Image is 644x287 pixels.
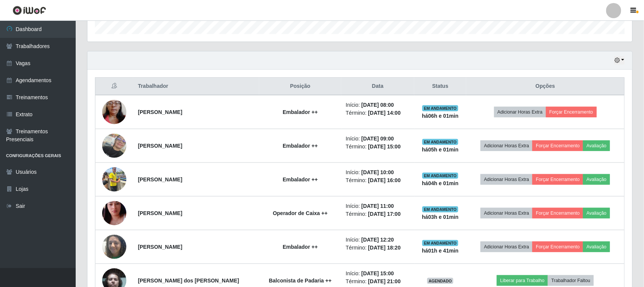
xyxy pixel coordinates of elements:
[422,248,459,254] strong: há 01 h e 41 min
[273,210,328,216] strong: Operador de Caixa ++
[346,278,410,285] li: Término:
[259,78,341,95] th: Posição
[583,242,610,252] button: Avaliação
[414,78,467,95] th: Status
[102,163,126,195] img: 1748380759498.jpeg
[497,275,548,286] button: Liberar para Trabalho
[346,270,410,278] li: Início:
[546,107,597,117] button: Forçar Encerramento
[583,174,610,185] button: Avaliação
[361,102,394,108] time: [DATE] 08:00
[346,109,410,117] li: Término:
[532,174,583,185] button: Forçar Encerramento
[283,244,318,250] strong: Embalador ++
[481,174,532,185] button: Adicionar Horas Extra
[341,78,414,95] th: Data
[481,242,532,252] button: Adicionar Horas Extra
[283,143,318,149] strong: Embalador ++
[346,101,410,109] li: Início:
[346,244,410,252] li: Término:
[422,147,459,153] strong: há 05 h e 01 min
[422,173,458,179] span: EM ANDAMENTO
[361,136,394,142] time: [DATE] 09:00
[12,6,46,15] img: CoreUI Logo
[422,214,459,220] strong: há 03 h e 01 min
[368,245,401,251] time: [DATE] 18:20
[269,278,332,284] strong: Balconista de Padaria ++
[361,270,394,276] time: [DATE] 15:00
[422,240,458,246] span: EM ANDAMENTO
[368,110,401,116] time: [DATE] 14:00
[138,210,182,216] strong: [PERSON_NAME]
[346,210,410,218] li: Término:
[583,208,610,218] button: Avaliação
[346,202,410,210] li: Início:
[361,237,394,243] time: [DATE] 12:20
[138,109,182,115] strong: [PERSON_NAME]
[548,275,594,286] button: Trabalhador Faltou
[138,143,182,149] strong: [PERSON_NAME]
[133,78,259,95] th: Trabalhador
[102,192,126,235] img: 1754840116013.jpeg
[368,143,401,150] time: [DATE] 15:00
[466,78,624,95] th: Opções
[422,113,459,119] strong: há 06 h e 01 min
[368,278,401,284] time: [DATE] 21:00
[346,176,410,184] li: Término:
[361,169,394,175] time: [DATE] 10:00
[532,208,583,218] button: Forçar Encerramento
[481,140,532,151] button: Adicionar Horas Extra
[583,140,610,151] button: Avaliação
[283,176,318,182] strong: Embalador ++
[138,244,182,250] strong: [PERSON_NAME]
[138,176,182,182] strong: [PERSON_NAME]
[346,143,410,151] li: Término:
[346,168,410,176] li: Início:
[138,278,239,284] strong: [PERSON_NAME] dos [PERSON_NAME]
[368,211,401,217] time: [DATE] 17:00
[361,203,394,209] time: [DATE] 11:00
[368,177,401,183] time: [DATE] 16:00
[102,134,126,158] img: 1720171489810.jpeg
[422,139,458,145] span: EM ANDAMENTO
[422,206,458,212] span: EM ANDAMENTO
[422,105,458,111] span: EM ANDAMENTO
[346,236,410,244] li: Início:
[532,242,583,252] button: Forçar Encerramento
[427,278,454,284] span: AGENDADO
[283,109,318,115] strong: Embalador ++
[481,208,532,218] button: Adicionar Horas Extra
[422,180,459,186] strong: há 04 h e 01 min
[102,90,126,134] img: 1755643695220.jpeg
[494,107,546,117] button: Adicionar Horas Extra
[346,135,410,143] li: Início:
[102,231,126,263] img: 1736128144098.jpeg
[532,140,583,151] button: Forçar Encerramento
